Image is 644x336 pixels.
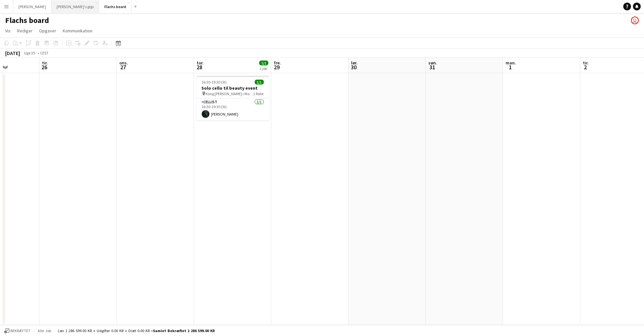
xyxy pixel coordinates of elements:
[63,28,92,34] span: Kommunikation
[206,91,253,96] span: Kong [PERSON_NAME] i Magasin på Kongens Nytorv
[5,28,11,34] span: Vis
[153,328,215,333] span: Samlet bekræftet 1 286 599.00 KR
[118,63,128,71] span: 27
[37,328,52,333] span: Alle job
[273,63,281,71] span: 29
[197,76,269,120] app-job-card: 16:30-19:30 (3t)1/1Solo cello til beauty event Kong [PERSON_NAME] i Magasin på Kongens Nytorv1 Ro...
[60,27,95,35] a: Kommunikation
[119,60,128,66] span: ons.
[3,27,13,35] a: Vis
[10,329,30,333] span: Bekræftet
[428,60,437,66] span: søn.
[506,60,516,66] span: man.
[583,60,589,66] span: tir.
[260,66,268,71] div: 1 job
[427,63,437,71] span: 31
[41,63,48,71] span: 26
[631,17,639,24] app-user-avatar: Frederik Flach
[40,50,48,55] div: CEST
[197,98,269,120] app-card-role: Cellist1/116:30-19:30 (3t)[PERSON_NAME]
[197,85,269,91] h3: Solo cello til beauty event
[255,80,264,84] span: 1/1
[37,27,59,35] a: Opgaver
[253,91,264,96] span: 1 Rolle
[196,63,204,71] span: 28
[202,80,227,84] span: 16:30-19:30 (3t)
[505,63,516,71] span: 1
[99,0,132,13] button: Flachs board
[197,60,204,66] span: tor.
[58,328,215,333] div: Løn 1 286 599.00 KR + Udgifter 0.00 KR + Diæt 0.00 KR =
[5,50,20,56] div: [DATE]
[350,63,358,71] span: 30
[274,60,281,66] span: fre.
[3,327,31,334] button: Bekræftet
[15,27,35,35] a: Rediger
[17,28,33,34] span: Rediger
[13,0,51,13] button: [PERSON_NAME]
[42,60,48,66] span: tir.
[582,63,589,71] span: 2
[21,50,38,55] span: Uge 35
[39,28,56,34] span: Opgaver
[259,61,268,65] span: 1/1
[51,0,99,13] button: [PERSON_NAME]'s gigs
[5,16,49,25] h1: Flachs board
[351,60,358,66] span: lør.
